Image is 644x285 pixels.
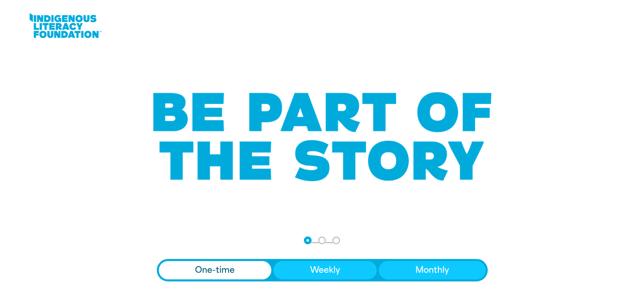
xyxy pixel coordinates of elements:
button: Navigate to step 2 of 3 to enter your details [318,237,326,244]
span: Monthly [415,264,449,276]
div: Donation frequency [157,259,488,281]
button: Navigate to step 3 of 3 to enter your payment details [332,237,340,244]
button: Monthly [379,261,486,279]
button: Weekly [273,261,377,279]
span: One-time [195,264,235,276]
button: Navigate to step 1 of 3 to enter your donation amount [304,237,312,244]
span: Weekly [310,264,340,276]
img: Be part of the story [144,72,500,202]
button: One-time [159,261,272,279]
